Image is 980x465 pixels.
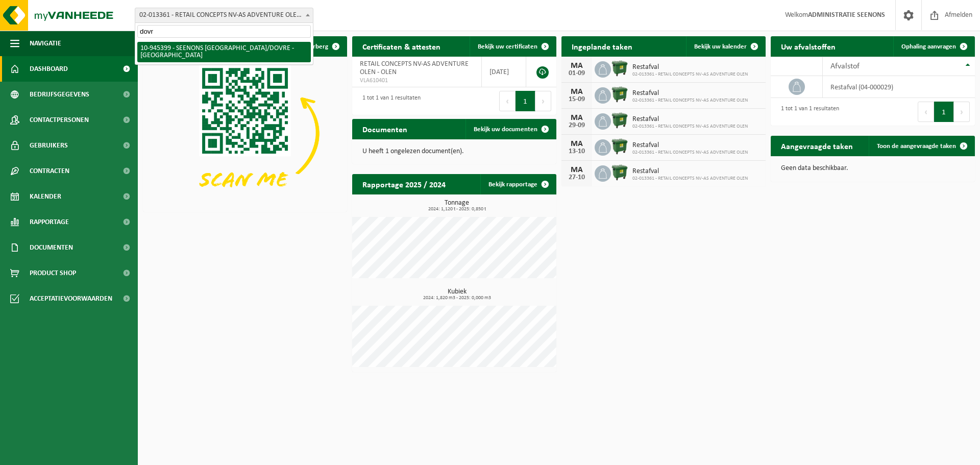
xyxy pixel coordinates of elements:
[877,143,956,150] span: Toon de aangevraagde taken
[30,260,76,286] span: Product Shop
[567,96,587,103] div: 15-09
[808,11,885,19] strong: ADMINISTRATIE SEENONS
[893,36,974,57] a: Ophaling aanvragen
[954,102,970,122] button: Next
[611,164,628,181] img: WB-1100-HPE-GN-04
[632,89,748,97] span: Restafval
[781,165,965,172] p: Geen data beschikbaar.
[362,148,546,155] p: U heeft 1 ongelezen document(en).
[306,43,328,50] span: Verberg
[632,115,748,124] span: Restafval
[360,77,474,85] span: VLA610401
[632,97,748,104] span: 02-013361 - RETAIL CONCEPTS NV-AS ADVENTURE OLEN
[686,36,765,57] a: Bekijk uw kalender
[30,133,68,158] span: Gebruikers
[632,63,748,71] span: Restafval
[357,296,556,301] span: 2024: 1,820 m3 - 2025: 0,000 m3
[632,141,748,150] span: Restafval
[143,57,347,210] img: Download de VHEPlus App
[352,119,418,139] h2: Documenten
[30,31,61,56] span: Navigatie
[357,200,556,212] h3: Tonnage
[30,286,112,311] span: Acceptatievoorwaarden
[632,176,748,182] span: 02-013361 - RETAIL CONCEPTS NV-AS ADVENTURE OLEN
[470,36,555,57] a: Bekijk uw certificaten
[632,167,748,176] span: Restafval
[611,112,628,129] img: WB-1100-HPE-GN-04
[771,136,863,156] h2: Aangevraagde taken
[499,91,516,111] button: Previous
[30,107,89,133] span: Contactpersonen
[567,122,587,129] div: 29-09
[357,288,556,301] h3: Kubiek
[298,36,346,57] button: Verberg
[632,71,748,78] span: 02-013361 - RETAIL CONCEPTS NV-AS ADVENTURE OLEN
[478,43,537,50] span: Bekijk uw certificaten
[561,36,643,56] h2: Ingeplande taken
[632,124,748,130] span: 02-013361 - RETAIL CONCEPTS NV-AS ADVENTURE OLEN
[567,114,587,122] div: MA
[567,166,587,174] div: MA
[516,91,535,111] button: 1
[694,43,747,50] span: Bekijk uw kalender
[934,102,954,122] button: 1
[771,36,846,56] h2: Uw afvalstoffen
[352,36,451,56] h2: Certificaten & attesten
[357,207,556,212] span: 2024: 1,120 t - 2025: 0,850 t
[869,136,974,156] a: Toon de aangevraagde taken
[352,174,456,194] h2: Rapportage 2025 / 2024
[918,102,934,122] button: Previous
[357,90,421,112] div: 1 tot 1 van 1 resultaten
[611,60,628,77] img: WB-1100-HPE-GN-04
[567,88,587,96] div: MA
[30,209,69,235] span: Rapportage
[901,43,956,50] span: Ophaling aanvragen
[535,91,551,111] button: Next
[611,138,628,155] img: WB-1100-HPE-GN-04
[567,62,587,70] div: MA
[567,70,587,77] div: 01-09
[135,8,313,23] span: 02-013361 - RETAIL CONCEPTS NV-AS ADVENTURE OLEN - OLEN
[30,235,73,260] span: Documenten
[30,158,69,184] span: Contracten
[567,140,587,148] div: MA
[465,119,555,139] a: Bekijk uw documenten
[567,148,587,155] div: 13-10
[135,8,313,22] span: 02-013361 - RETAIL CONCEPTS NV-AS ADVENTURE OLEN - OLEN
[137,42,311,62] li: 10-945399 - SEENONS [GEOGRAPHIC_DATA]/DOVRE - [GEOGRAPHIC_DATA]
[823,76,975,98] td: restafval (04-000029)
[30,184,61,209] span: Kalender
[482,57,526,87] td: [DATE]
[611,86,628,103] img: WB-1100-HPE-GN-04
[480,174,555,194] a: Bekijk rapportage
[830,62,860,70] span: Afvalstof
[30,82,89,107] span: Bedrijfsgegevens
[474,126,537,133] span: Bekijk uw documenten
[632,150,748,156] span: 02-013361 - RETAIL CONCEPTS NV-AS ADVENTURE OLEN
[567,174,587,181] div: 27-10
[776,101,839,123] div: 1 tot 1 van 1 resultaten
[360,60,469,76] span: RETAIL CONCEPTS NV-AS ADVENTURE OLEN - OLEN
[30,56,68,82] span: Dashboard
